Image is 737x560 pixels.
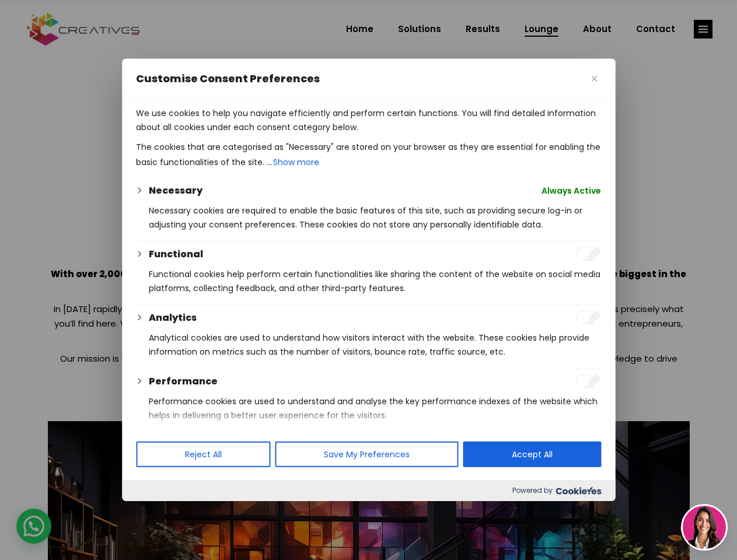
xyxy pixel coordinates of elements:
button: Show more [272,154,320,170]
input: Enable Functional [575,247,601,261]
div: Powered by [122,480,615,501]
button: Close [587,72,601,86]
button: Performance [149,374,218,388]
p: Analytical cookies are used to understand how visitors interact with the website. These cookies h... [149,331,601,359]
p: The cookies that are categorised as "Necessary" are stored on your browser as they are essential ... [136,140,601,170]
button: Save My Preferences [275,442,458,467]
input: Enable Performance [575,374,601,388]
button: Accept All [463,442,601,467]
img: agent [683,506,726,549]
img: Close [591,76,597,82]
button: Functional [149,247,203,261]
p: Functional cookies help perform certain functionalities like sharing the content of the website o... [149,267,601,295]
span: Customise Consent Preferences [136,72,320,86]
p: Necessary cookies are required to enable the basic features of this site, such as providing secur... [149,204,601,232]
p: Performance cookies are used to understand and analyse the key performance indexes of the website... [149,394,601,422]
div: Customise Consent Preferences [122,59,615,501]
img: Cookieyes logo [556,487,601,495]
input: Enable Analytics [575,311,601,325]
button: Necessary [149,184,202,198]
button: Reject All [136,442,270,467]
button: Analytics [149,311,197,325]
span: Always Active [542,184,601,198]
p: We use cookies to help you navigate efficiently and perform certain functions. You will find deta... [136,106,601,134]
